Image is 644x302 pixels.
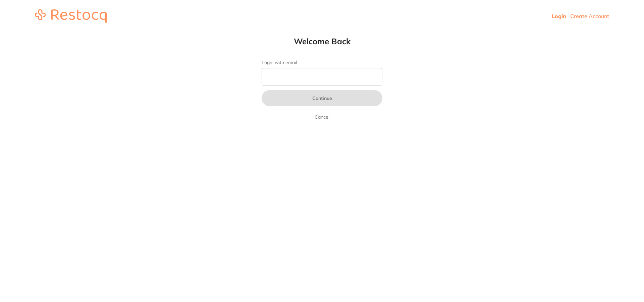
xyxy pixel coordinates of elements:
h1: Welcome Back [248,36,396,46]
a: Login [552,13,566,19]
a: Create Account [570,13,609,19]
a: Cancel [313,113,331,121]
img: restocq_logo.svg [35,9,107,23]
label: Login with email [262,60,382,65]
button: Continue [262,90,382,106]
